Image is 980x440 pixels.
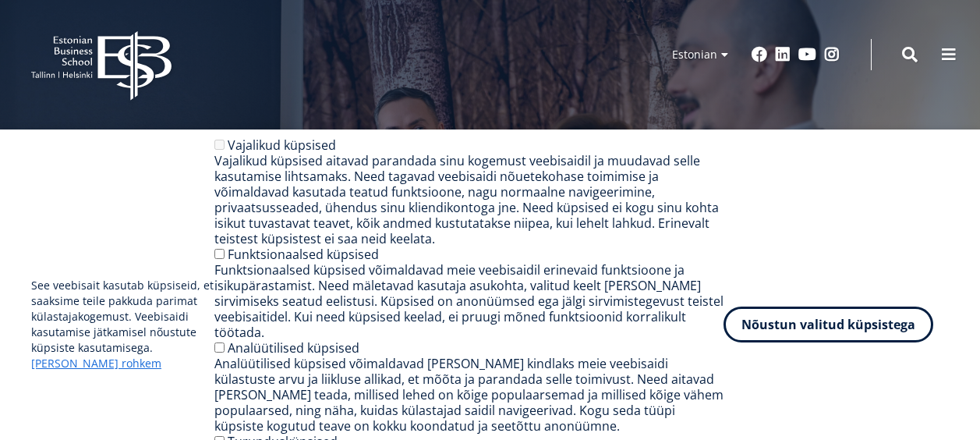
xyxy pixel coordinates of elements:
[228,246,379,263] label: Funktsionaalsed küpsised
[228,137,336,154] label: Vajalikud küpsised
[31,356,161,371] a: [PERSON_NAME] rohkem
[31,278,214,371] p: See veebisait kasutab küpsiseid, et saaksime teile pakkuda parimat külastajakogemust. Veebisaidi ...
[824,47,840,62] a: Instagram
[798,47,816,62] a: Youtube
[724,307,933,342] button: Nõustun valitud küpsistega
[752,47,767,62] a: Facebook
[214,153,724,247] div: Vajalikud küpsised aitavad parandada sinu kogemust veebisaidil ja muudavad selle kasutamise lihts...
[775,47,791,62] a: Linkedin
[228,339,359,357] label: Analüütilised küpsised
[214,262,724,340] div: Funktsionaalsed küpsised võimaldavad meie veebisaidil erinevaid funktsioone ja isikupärastamist. ...
[214,356,724,434] div: Analüütilised küpsised võimaldavad [PERSON_NAME] kindlaks meie veebisaidi külastuste arvu ja liik...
